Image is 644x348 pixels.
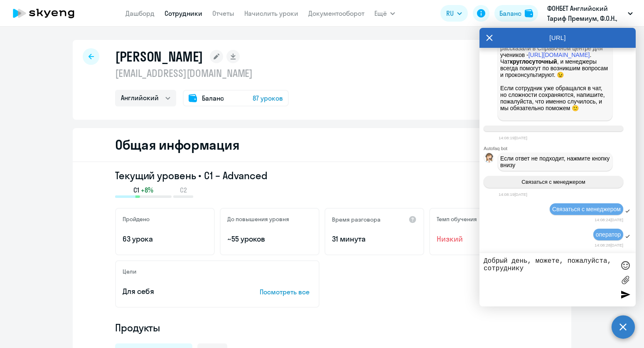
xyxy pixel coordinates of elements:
[437,234,521,244] span: Низкий
[440,5,468,22] button: RU
[500,155,611,168] span: Если ответ не подходит, нажмите кнопку внизу
[332,234,417,244] p: 31 минута
[332,216,381,223] h5: Время разговора
[484,146,636,151] div: Autofaq bot
[484,153,494,165] img: bot avatar
[212,9,234,17] a: Отчеты
[595,243,623,247] time: 14:08:28[DATE]
[374,8,387,18] span: Ещё
[552,206,621,212] span: Связаться с менеджером
[141,185,153,195] span: +8%
[202,93,224,103] span: Баланс
[123,234,207,244] p: 63 урока
[125,9,155,17] a: Дашборд
[543,3,637,23] button: ФОНБЕТ Английский Тариф Премиум, Ф.О.Н., ООО
[446,8,454,18] span: RU
[510,58,557,65] strong: круглосуточный
[484,176,623,188] button: Связаться с менеджером
[115,169,529,182] h3: Текущий уровень • C1 – Advanced
[253,93,283,103] span: 87 уроков
[260,287,312,297] p: Посмотреть все
[180,185,187,195] span: C2
[374,5,395,22] button: Ещё
[499,136,527,140] time: 14:08:19[DATE]
[165,9,202,17] a: Сотрудники
[123,268,136,275] h5: Цели
[619,274,632,286] label: Лимит 10 файлов
[521,179,585,185] span: Связаться с менеджером
[227,234,312,244] p: ~55 уроков
[308,9,364,17] a: Документооборот
[115,48,203,65] h1: [PERSON_NAME]
[596,231,621,238] span: оператор
[547,3,624,23] p: ФОНБЕТ Английский Тариф Премиум, Ф.О.Н., ООО
[123,215,150,223] h5: Пройдено
[525,9,533,17] img: balance
[595,217,623,222] time: 14:08:24[DATE]
[484,257,615,302] textarea: Добрый день, можете, пожалуйста, сотруднику
[244,9,298,17] a: Начислить уроки
[115,321,529,334] h4: Продукты
[499,8,521,18] div: Баланс
[437,215,477,223] h5: Темп обучения
[123,286,234,297] p: Для себя
[494,5,538,22] button: Балансbalance
[115,67,289,80] p: [EMAIL_ADDRESS][DOMAIN_NAME]
[115,136,239,153] h2: Общая информация
[133,185,139,195] span: C1
[528,52,590,58] a: [URL][DOMAIN_NAME]
[227,215,289,223] h5: До повышения уровня
[499,192,527,197] time: 14:08:19[DATE]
